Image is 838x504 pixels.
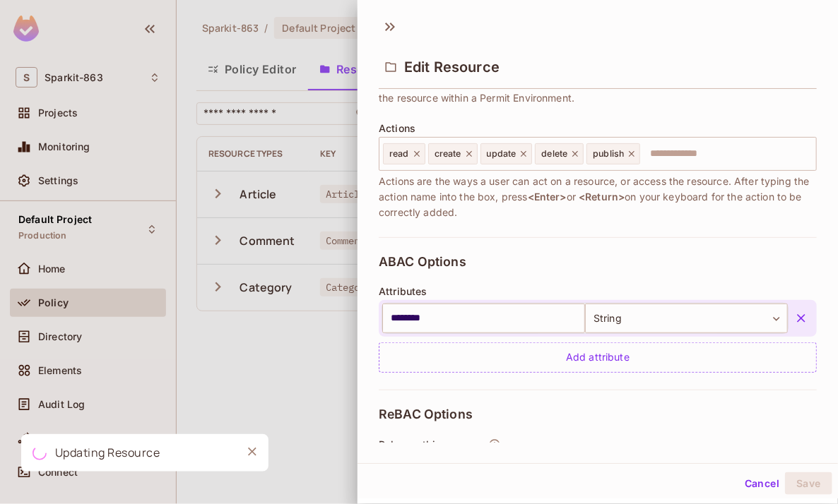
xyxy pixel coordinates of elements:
button: Save [785,472,832,495]
div: read [383,143,425,164]
span: <Enter> [528,191,567,203]
span: delete [541,148,567,160]
span: read [389,148,409,160]
span: Attributes [379,286,427,297]
span: ReBAC Options [379,407,473,421]
span: <Return> [579,191,625,203]
div: Add attribute [379,342,817,373]
div: Updating Resource [55,444,160,462]
span: Roles on this resource [379,439,485,450]
div: update [480,143,533,164]
span: Actions are the ways a user can act on a resource, or access the resource. After typing the actio... [379,174,817,220]
span: create [435,148,461,160]
div: String [585,304,788,333]
span: Actions [379,123,415,134]
button: Cancel [739,472,785,495]
span: update [487,148,517,160]
div: delete [535,143,584,164]
div: create [428,143,478,164]
div: publish [586,143,640,164]
span: publish [593,148,624,160]
button: Close [242,441,263,462]
span: Edit Resource [404,59,500,76]
span: ABAC Options [379,255,466,269]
